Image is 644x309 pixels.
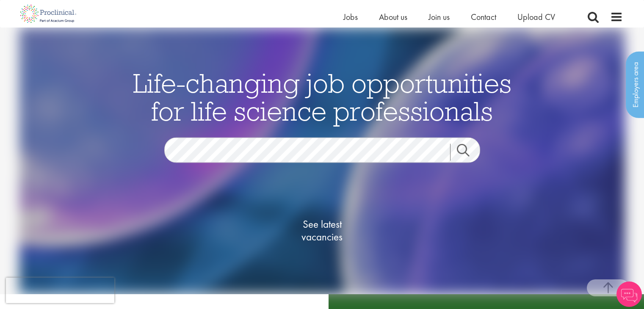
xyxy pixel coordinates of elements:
span: See latest vacancies [280,218,365,243]
a: About us [379,11,407,22]
a: Upload CV [517,11,555,22]
span: Life-changing job opportunities for life science professionals [133,66,511,127]
a: See latestvacancies [280,184,365,277]
img: candidate home [19,28,625,294]
a: Jobs [343,11,358,22]
a: Job search submit button [450,143,486,160]
img: Chatbot [616,281,642,307]
a: Join us [428,11,450,22]
iframe: reCAPTCHA [6,278,114,303]
a: Contact [471,11,496,22]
